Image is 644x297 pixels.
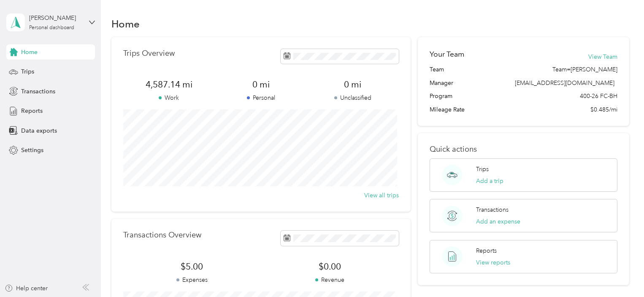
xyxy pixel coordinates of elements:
[21,146,43,155] span: Settings
[476,258,510,267] button: View reports
[430,105,465,114] span: Mileage Rate
[21,67,34,76] span: Trips
[21,106,43,115] span: Reports
[430,49,464,60] h2: Your Team
[597,250,644,297] iframe: Everlance-gr Chat Button Frame
[476,205,509,214] p: Transactions
[307,93,399,102] p: Unclassified
[590,105,617,114] span: $0.485/mi
[430,92,452,101] span: Program
[552,65,617,74] span: Team=[PERSON_NAME]
[123,49,175,58] p: Trips Overview
[515,79,614,87] span: [EMAIL_ADDRESS][DOMAIN_NAME]
[364,191,399,200] button: View all trips
[476,217,520,226] button: Add an expense
[29,14,82,22] div: [PERSON_NAME]
[123,231,201,240] p: Transactions Overview
[123,79,215,90] span: 4,587.14 mi
[29,25,74,30] div: Personal dashboard
[476,177,503,185] button: Add a trip
[430,65,444,74] span: Team
[430,145,617,154] p: Quick actions
[5,284,48,293] button: Help center
[215,93,307,102] p: Personal
[123,275,261,284] p: Expenses
[215,79,307,90] span: 0 mi
[476,246,497,255] p: Reports
[21,48,38,57] span: Home
[476,165,489,174] p: Trips
[430,79,453,87] span: Manager
[588,52,617,61] button: View Team
[111,19,140,28] h1: Home
[21,126,57,135] span: Data exports
[261,261,398,272] span: $0.00
[21,87,55,96] span: Transactions
[307,79,399,90] span: 0 mi
[123,261,261,272] span: $5.00
[123,93,215,102] p: Work
[261,275,398,284] p: Revenue
[580,92,617,101] span: 400-26 FC-BH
